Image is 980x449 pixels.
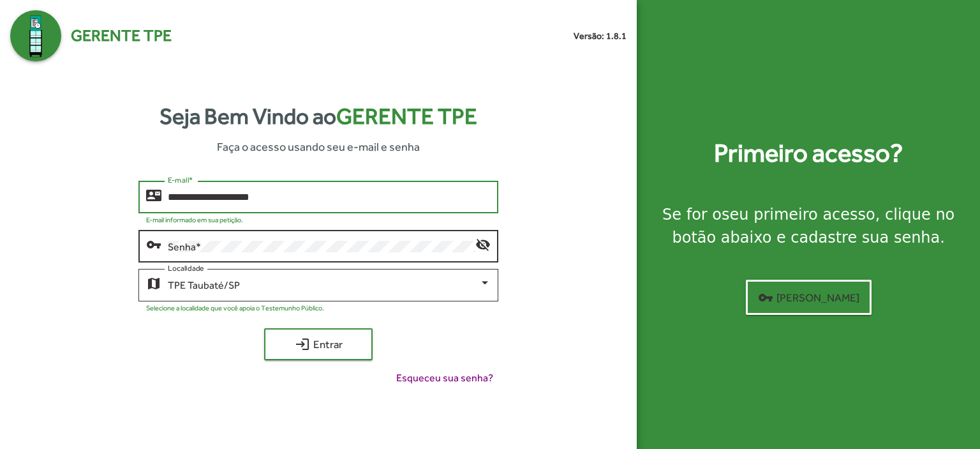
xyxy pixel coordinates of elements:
button: [PERSON_NAME] [746,280,872,315]
mat-icon: map [146,275,161,291]
strong: Seja Bem Vindo ao [160,100,477,133]
span: Esqueceu sua senha? [396,370,493,386]
span: TPE Taubaté/SP [168,279,240,291]
div: Se for o , clique no botão abaixo e cadastre sua senha. [652,203,965,249]
span: Gerente TPE [336,103,477,129]
span: [PERSON_NAME] [758,286,859,309]
mat-icon: contact_mail [146,187,161,202]
span: Faça o acesso usando seu e-mail e senha [217,138,420,155]
strong: Primeiro acesso? [714,134,903,172]
mat-hint: E-mail informado em sua petição. [146,216,243,224]
strong: seu primeiro acesso [722,206,875,224]
mat-icon: visibility_off [475,236,491,252]
span: Gerente TPE [71,24,172,48]
button: Entrar [264,328,373,360]
mat-hint: Selecione a localidade que você apoia o Testemunho Público. [146,304,324,312]
img: Logo Gerente [10,10,61,61]
small: Versão: 1.8.1 [574,29,627,43]
mat-icon: vpn_key [146,236,161,252]
span: Entrar [276,333,361,356]
mat-icon: login [295,337,310,352]
mat-icon: vpn_key [758,290,773,305]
